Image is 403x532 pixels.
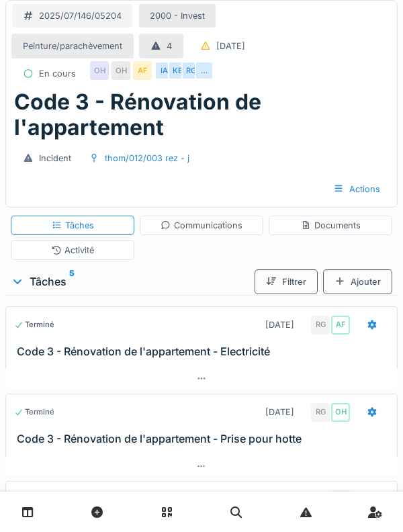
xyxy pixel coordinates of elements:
h3: Code 3 - Rénovation de l'appartement - Electricité [17,345,392,358]
div: RG [331,490,350,509]
h1: Code 3 - Rénovation de l'appartement [14,89,389,141]
div: 2000 - Invest [150,9,205,22]
div: AF [133,61,152,80]
div: thom/012/003 rez - j [105,152,189,165]
div: RG [311,316,330,335]
div: [DATE] [216,40,245,52]
div: Actions [322,177,392,202]
div: Terminé [14,319,54,330]
sup: 5 [69,273,75,290]
div: En cours [39,67,76,80]
div: Activité [51,244,94,257]
h3: Code 3 - Rénovation de l'appartement - Prise pour hotte [17,433,392,445]
div: 2025/07/146/05204 [39,9,122,22]
div: AF [331,316,350,335]
div: [DATE] [265,318,294,331]
div: [DATE] [265,406,294,418]
div: … [195,61,214,80]
div: Filtrer [255,269,318,294]
div: KE [168,61,187,80]
div: Communications [161,219,242,232]
div: RG [311,403,330,422]
div: 4 [167,40,172,52]
div: OH [90,61,109,80]
div: Peinture/parachèvement [23,40,122,52]
div: RG [181,61,200,80]
div: IA [154,61,173,80]
div: Ajouter [323,269,392,294]
div: Documents [301,219,361,232]
div: Tâches [11,273,249,290]
div: Terminé [14,406,54,418]
div: OH [111,61,130,80]
div: Tâches [52,219,94,232]
div: OH [331,403,350,422]
div: Incident [39,152,71,165]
